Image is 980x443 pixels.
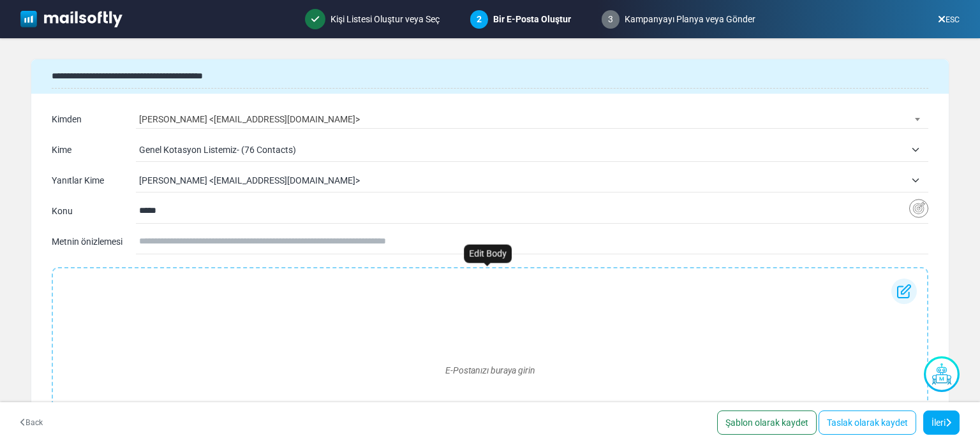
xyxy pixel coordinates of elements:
[445,364,535,377] span: E-Postanızı buraya girin
[52,205,115,218] div: Konu
[20,417,43,428] a: Back
[139,142,905,157] span: Genel Kotasyon Listemiz- (76 Contacts)
[139,110,924,128] span: Volkan Değirmenci <volkan@algodon.com.tr>
[52,113,115,126] div: Kimden
[139,138,928,161] span: Genel Kotasyon Listemiz- (76 Contacts)
[717,410,817,435] a: Şablon olarak kaydet
[139,169,928,192] span: Volkan Değirmenci <volkan@algodon.com.tr>
[52,143,115,157] div: Kime
[909,199,928,219] img: Insert Variable
[477,14,482,24] span: 2
[924,356,960,392] img: Yapay Zeka Asistanı
[20,11,122,27] img: mailsoftly_white_logo.svg
[819,410,916,435] a: Taslak olarak kaydet
[602,10,620,29] span: 3
[938,15,960,24] a: ESC
[52,174,115,187] div: Yanıtlar Kime
[139,173,905,188] span: Volkan Değirmenci <volkan@algodon.com.tr>
[923,410,960,435] a: İleri
[464,245,512,263] div: Edit Body
[52,235,115,249] div: Metnin önizlemesi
